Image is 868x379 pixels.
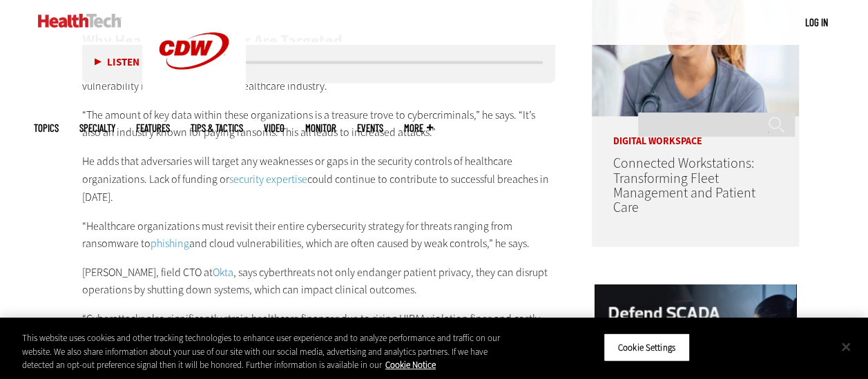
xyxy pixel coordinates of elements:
p: “Healthcare organizations must revisit their entire cybersecurity strategy for threats ranging fr... [82,217,556,252]
a: MonITor [305,123,336,133]
div: This website uses cookies and other tracking technologies to enhance user experience and to analy... [22,331,521,372]
a: Features [136,123,170,133]
a: phishing [151,235,189,250]
a: Tips & Tactics [191,123,243,133]
a: CDW [142,91,246,106]
a: More information about your privacy [385,359,436,371]
span: More [404,123,433,133]
p: He adds that adversaries will target any weaknesses or gaps in the security controls of healthcar... [82,153,556,206]
p: “Cyberattacks also significantly strain healthcare finances due to rising HIPAA violation fines a... [82,309,556,362]
a: Events [357,123,383,133]
p: [PERSON_NAME], field CTO at , says cyberthreats not only endanger patient privacy, they can disru... [82,263,556,298]
a: Video [264,123,284,133]
p: Digital Workspace [592,116,799,146]
span: Topics [34,123,59,133]
a: Connected Workstations: Transforming Fleet Management and Patient Care [613,154,755,216]
div: User menu [805,15,828,30]
img: Home [38,14,122,28]
button: Close [831,331,861,362]
a: security expertise [229,171,307,186]
button: Cookie Settings [604,333,690,362]
a: Okta [213,264,233,279]
span: Specialty [79,123,115,133]
a: Log in [805,16,828,28]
